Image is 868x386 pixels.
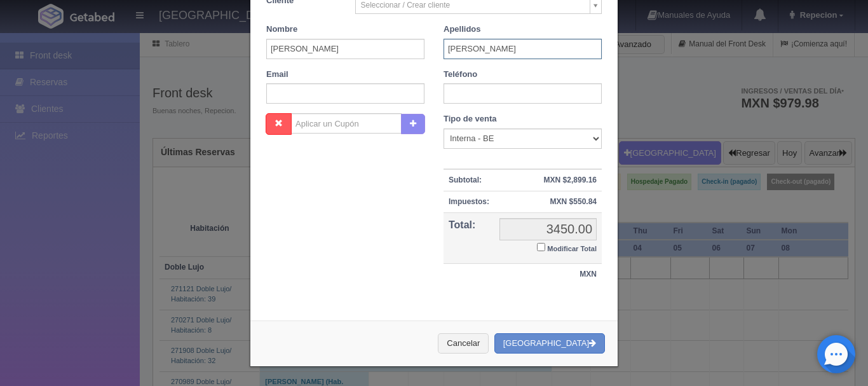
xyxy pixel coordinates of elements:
[444,113,497,125] label: Tipo de venta
[444,169,494,191] th: Subtotal:
[550,197,597,206] strong: MXN $550.84
[444,24,481,36] label: Apellidos
[494,333,605,354] button: [GEOGRAPHIC_DATA]
[537,243,545,251] input: Modificar Total
[547,245,597,252] small: Modificar Total
[580,270,597,279] strong: MXN
[438,333,489,354] button: Cancelar
[444,213,494,264] th: Total:
[266,69,288,81] label: Email
[544,176,597,184] strong: MXN $2,899.16
[444,191,494,213] th: Impuestos:
[291,113,402,134] input: Aplicar un Cupón
[266,24,297,36] label: Nombre
[444,69,477,81] label: Teléfono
